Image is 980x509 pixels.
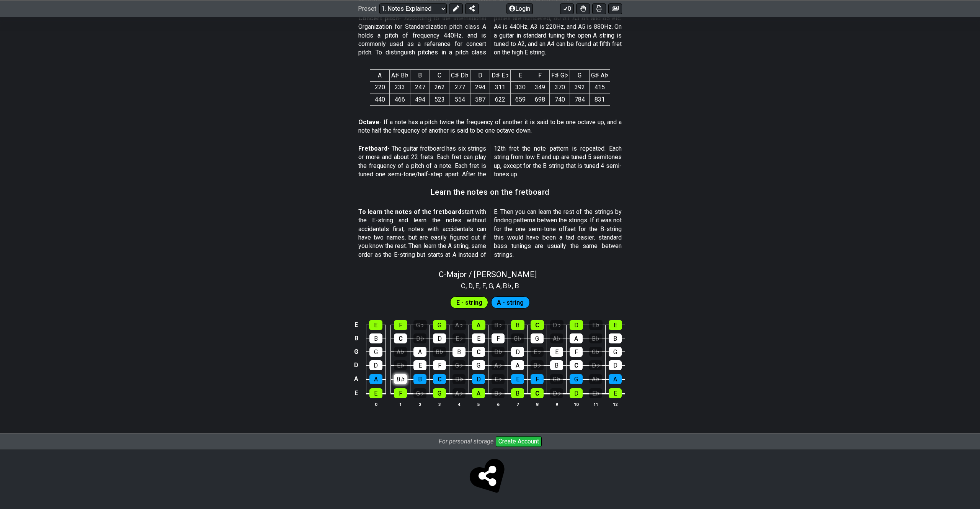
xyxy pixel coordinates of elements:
td: 294 [470,82,490,94]
div: G [472,360,485,370]
p: - The guitar fretboard has six strings or more and about 22 frets. Each fret can play the frequen... [358,144,622,179]
div: C [472,347,485,357]
div: A [472,388,485,398]
td: B [352,332,361,345]
span: D [469,281,473,291]
div: B [550,360,563,370]
div: B [511,320,524,330]
div: G♭ [511,333,524,343]
div: D [433,333,446,343]
div: B♭ [531,360,544,370]
strong: Concert pitch [358,15,399,22]
td: 415 [590,82,610,94]
div: G [433,320,446,330]
div: D [609,360,622,370]
td: 233 [390,82,410,94]
th: 4 [449,400,469,408]
div: E [369,388,382,398]
th: F♯ G♭ [550,69,570,81]
div: G [531,333,544,343]
div: E [609,320,622,330]
th: 1 [391,400,410,408]
td: 622 [490,94,511,105]
td: 466 [390,94,410,105]
div: F [570,347,583,357]
div: C [394,333,407,343]
div: D♭ [492,347,505,357]
span: , [465,281,469,291]
th: F [530,69,550,81]
div: F [394,388,407,398]
div: B♭ [433,347,446,357]
button: Login [506,3,533,14]
select: Preset [379,3,447,14]
th: 8 [528,400,547,408]
span: , [512,281,515,291]
div: A♭ [452,320,466,330]
div: G♭ [550,374,563,384]
div: E [472,333,485,343]
th: B [410,69,430,81]
div: G [369,347,382,357]
span: B [515,281,519,291]
div: A [472,320,485,330]
span: E [475,281,479,291]
i: For personal storage [439,438,493,445]
div: E♭ [531,347,544,357]
div: G [433,388,446,398]
div: E [609,388,622,398]
button: Create image [608,3,622,14]
td: 698 [530,94,550,105]
div: D [511,347,524,357]
p: start with the E-string and learn the notes without accidentals first, notes with accidentals can... [358,208,622,259]
td: A [352,372,361,386]
td: 262 [430,82,449,94]
div: D [472,374,485,384]
strong: Octave [358,118,379,126]
div: G♭ [589,347,602,357]
div: B♭ [394,374,407,384]
div: E♭ [589,320,603,330]
th: 3 [430,400,449,408]
th: 10 [567,400,586,408]
td: G [352,345,361,358]
th: D [470,69,490,81]
th: 9 [547,400,567,408]
div: B [413,374,426,384]
div: F [531,374,544,384]
div: D [570,388,583,398]
td: 659 [511,94,530,105]
div: E [413,360,426,370]
th: G [570,69,590,81]
div: F [433,360,446,370]
td: D [352,358,361,372]
span: Click to store and share! [472,460,508,497]
strong: To learn the notes of the fretboard [358,208,461,215]
div: C [531,320,544,330]
div: C [531,388,544,398]
td: 523 [430,94,449,105]
td: 494 [410,94,430,105]
strong: Fretboard [358,145,387,152]
div: B♭ [589,333,602,343]
span: , [479,281,482,291]
div: A [413,347,426,357]
div: B [511,388,524,398]
div: C [433,374,446,384]
button: Create Account [496,436,542,447]
div: D♭ [413,333,426,343]
span: C - Major / [PERSON_NAME] [439,270,537,279]
th: A♯ B♭ [390,69,410,81]
div: A [369,374,382,384]
h3: Learn the notes on the fretboard [431,188,550,196]
button: Print [592,3,606,14]
td: 277 [449,82,470,94]
span: , [500,281,503,291]
div: A♭ [452,388,465,398]
td: E [352,386,361,401]
div: F [492,333,505,343]
td: 311 [490,82,511,94]
p: - If a note has a pitch twice the frequency of another it is said to be one octave up, and a note... [358,118,622,135]
div: G [609,347,622,357]
div: B [609,333,622,343]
